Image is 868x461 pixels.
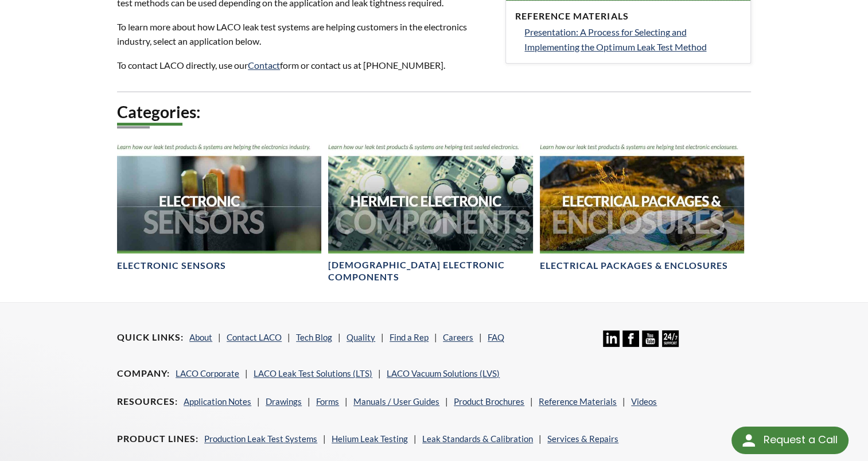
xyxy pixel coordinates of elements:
div: Request a Call [731,427,848,454]
a: Find a Rep [390,332,429,342]
p: To learn more about how LACO leak test systems are helping customers in the electronics industry,... [117,19,492,49]
div: Request a Call [763,427,837,453]
a: Tech Blog [296,332,332,342]
a: About [189,332,212,342]
a: Services & Repairs [547,433,618,444]
a: LACO Corporate [176,368,239,378]
a: Electrical Packages & Enclosures headerElectrical Packages & Enclosures [540,139,744,272]
img: 24/7 Support Icon [662,330,679,347]
a: Product Brochures [454,396,524,407]
a: LACO Vacuum Solutions (LVS) [387,368,500,378]
h4: Company [117,368,170,380]
h4: Electronic Sensors [117,260,226,272]
a: Application Notes [184,396,251,407]
h4: Reference Materials [515,10,741,22]
h4: [DEMOGRAPHIC_DATA] Electronic Components [328,259,532,283]
span: Presentation: A Process for Selecting and Implementing the Optimum Leak Test Method [524,26,706,52]
a: Contact [248,60,280,71]
a: Hermetic Electronic Components header[DEMOGRAPHIC_DATA] Electronic Components [328,139,532,283]
a: Helium Leak Testing [332,433,408,444]
a: Quality [347,332,375,342]
a: LACO Leak Test Solutions (LTS) [254,368,372,378]
a: Leak Standards & Calibration [422,433,533,444]
a: Electronic Sensor headerElectronic Sensors [117,139,321,272]
img: round button [739,431,758,450]
a: Contact LACO [227,332,282,342]
p: To contact LACO directly, use our form or contact us at [PHONE_NUMBER]. [117,58,492,73]
a: Forms [316,396,339,407]
h4: Electrical Packages & Enclosures [540,260,728,272]
h4: Product Lines [117,433,198,445]
h2: Categories: [117,101,751,123]
a: Presentation: A Process for Selecting and Implementing the Optimum Leak Test Method [524,25,741,54]
h4: Quick Links [117,331,184,343]
a: Careers [443,332,473,342]
a: Videos [631,396,657,407]
a: Drawings [266,396,302,407]
a: FAQ [488,332,504,342]
a: Production Leak Test Systems [204,433,317,444]
h4: Resources [117,396,178,408]
a: Reference Materials [539,396,617,407]
a: 24/7 Support [662,338,679,349]
a: Manuals / User Guides [353,396,439,407]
